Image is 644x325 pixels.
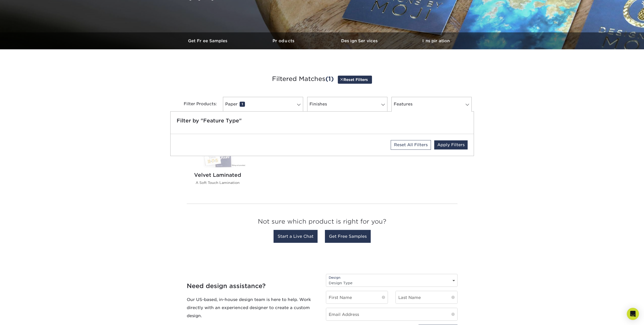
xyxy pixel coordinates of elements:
h3: Not sure which product is right for you? [187,214,458,231]
div: Open Intercom Messenger [627,308,639,320]
a: Finishes [307,97,387,112]
p: A Soft Touch Lamination [189,180,246,185]
h3: Filtered Matches [174,68,470,91]
a: Paper1 [223,97,303,112]
a: Reset Filters [338,76,372,83]
p: Our US-based, in-house design team is here to help. Work directly with an experienced designer to... [187,296,318,320]
span: (1) [325,75,334,82]
h5: Filter by "Feature Type" [177,118,468,124]
a: Products [246,32,322,49]
h4: Need design assistance? [187,282,318,290]
a: Apply Filters [434,140,468,149]
h3: Inspiration [398,38,474,43]
a: Reset All Filters [391,140,431,150]
span: 1 [240,102,245,107]
a: Start a Live Chat [274,230,318,243]
a: Get Free Samples [170,32,246,49]
a: Velvet Laminated Hang Tags Velvet Laminated A Soft Touch Lamination [189,130,246,193]
a: Inspiration [398,32,474,49]
h3: Get Free Samples [170,38,246,43]
h2: Velvet Laminated [189,172,246,178]
h3: Design Services [322,38,398,43]
h3: Products [246,38,322,43]
a: Get Free Samples [325,230,371,243]
div: Filter Products: [170,97,221,112]
a: Features [391,97,472,112]
a: Design Services [322,32,398,49]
